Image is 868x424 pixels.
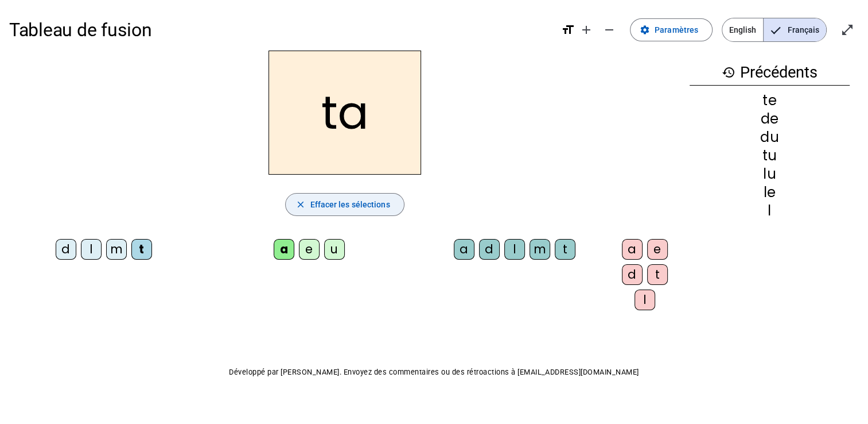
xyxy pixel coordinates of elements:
div: m [530,239,550,260]
button: Diminuer la taille de la police [598,18,621,41]
div: t [131,239,152,260]
button: Entrer en plein écran [836,18,859,41]
button: Effacer les sélections [285,193,404,216]
mat-icon: open_in_full [840,23,854,37]
div: d [622,264,643,285]
div: du [690,130,850,144]
div: d [479,239,500,260]
h2: ta [268,51,421,175]
span: English [722,18,763,41]
mat-icon: remove [602,23,616,37]
div: te [690,94,850,107]
div: de [690,112,850,126]
span: Français [764,18,826,41]
div: a [454,239,474,260]
div: u [324,239,345,260]
div: t [647,264,668,285]
span: Effacer les sélections [310,198,390,211]
div: l [81,239,102,260]
div: d [56,239,76,260]
div: le [690,186,850,199]
h3: Précédents [690,60,850,86]
button: Augmenter la taille de la police [575,18,598,41]
button: Paramètres [630,18,713,41]
mat-button-toggle-group: Language selection [722,18,827,42]
mat-icon: history [722,65,735,79]
div: lu [690,167,850,181]
div: a [274,239,294,260]
h1: Tableau de fusion [9,11,552,48]
div: e [299,239,320,260]
div: e [647,239,668,260]
div: l [635,290,655,310]
div: a [622,239,643,260]
div: tu [690,149,850,163]
div: l [690,204,850,218]
mat-icon: add [579,23,593,37]
p: Développé par [PERSON_NAME]. Envoyez des commentaires ou des rétroactions à [EMAIL_ADDRESS][DOMAI... [9,365,859,379]
div: l [504,239,525,260]
span: Paramètres [655,23,698,37]
div: m [106,239,127,260]
div: t [555,239,575,260]
mat-icon: settings [640,25,650,35]
mat-icon: format_size [561,23,575,37]
mat-icon: close [295,199,305,210]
